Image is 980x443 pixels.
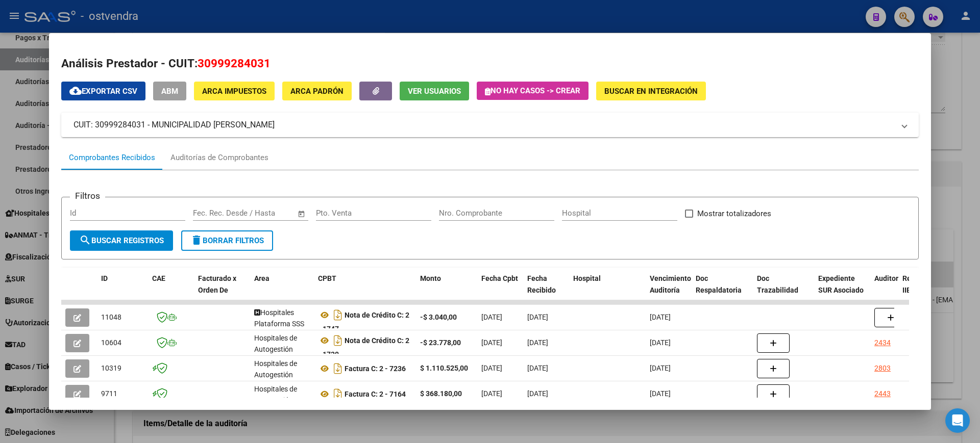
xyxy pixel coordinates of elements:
datatable-header-cell: Doc Trazabilidad [753,268,814,312]
span: Doc Trazabilidad [757,274,798,294]
mat-panel-title: CUIT: 30999284031 - MUNICIPALIDAD [PERSON_NAME] [73,119,894,131]
mat-icon: delete [190,234,203,246]
span: Hospitales de Autogestión [254,385,297,405]
span: [DATE] [527,389,548,398]
span: Vencimiento Auditoría [650,274,691,294]
input: Fecha inicio [193,209,234,218]
span: [DATE] [481,338,502,347]
button: Borrar Filtros [181,230,273,251]
strong: -$ 3.040,00 [420,313,457,321]
button: No hay casos -> Crear [477,82,589,100]
i: Descargar documento [331,386,345,402]
span: [DATE] [527,338,548,347]
button: Buscar en Integración [596,82,706,100]
div: Auditorías de Comprobantes [170,152,268,164]
button: Exportar CSV [61,82,145,100]
span: 10319 [101,364,121,372]
div: 2803 [874,362,891,374]
span: 10604 [101,338,121,347]
strong: Factura C: 2 - 7164 [345,390,406,398]
span: Hospital [573,274,601,282]
span: Fecha Recibido [527,274,556,294]
mat-icon: cloud_download [69,85,82,97]
div: Open Intercom Messenger [945,408,970,433]
span: Fecha Cpbt [481,274,518,282]
span: [DATE] [650,389,671,398]
span: [DATE] [650,364,671,372]
strong: -$ 23.778,00 [420,338,461,347]
span: Doc Respaldatoria [696,274,742,294]
span: CAE [152,274,165,282]
div: 2443 [874,388,891,400]
datatable-header-cell: Fecha Recibido [523,268,569,312]
span: [DATE] [481,313,502,321]
datatable-header-cell: CAE [148,268,194,312]
datatable-header-cell: Retencion IIBB [898,268,939,312]
button: Open calendar [296,208,308,220]
span: [DATE] [481,389,502,398]
span: 30999284031 [198,57,271,70]
span: [DATE] [650,338,671,347]
span: Retencion IIBB [902,274,936,294]
button: ARCA Impuestos [194,82,275,100]
span: CPBT [318,274,336,282]
datatable-header-cell: Expediente SUR Asociado [814,268,870,312]
span: ARCA Impuestos [202,87,266,96]
div: Comprobantes Recibidos [69,152,155,164]
span: ARCA Padrón [290,87,344,96]
span: [DATE] [527,364,548,372]
datatable-header-cell: ID [97,268,148,312]
span: Expediente SUR Asociado [818,274,864,294]
input: Fecha fin [243,209,293,218]
span: Buscar Registros [79,236,164,245]
span: Hospitales Plataforma SSS [254,308,304,328]
strong: $ 1.110.525,00 [420,364,468,372]
strong: Nota de Crédito C: 2 - 1747 [318,311,409,333]
span: [DATE] [481,364,502,372]
strong: Factura C: 2 - 7236 [345,364,406,373]
datatable-header-cell: Facturado x Orden De [194,268,250,312]
span: Borrar Filtros [190,236,264,245]
i: Descargar documento [331,307,345,323]
span: 9711 [101,389,117,398]
mat-icon: search [79,234,91,246]
datatable-header-cell: CPBT [314,268,416,312]
span: Exportar CSV [69,87,137,96]
div: 2434 [874,337,891,349]
span: Buscar en Integración [604,87,698,96]
i: Descargar documento [331,360,345,377]
span: [DATE] [650,313,671,321]
h2: Análisis Prestador - CUIT: [61,55,919,72]
span: Auditoria [874,274,904,282]
datatable-header-cell: Doc Respaldatoria [692,268,753,312]
i: Descargar documento [331,332,345,349]
button: Buscar Registros [70,230,173,251]
button: ABM [153,82,186,100]
button: Ver Usuarios [400,82,469,100]
span: ABM [161,87,178,96]
datatable-header-cell: Vencimiento Auditoría [646,268,692,312]
span: Hospitales de Autogestión [254,359,297,379]
h3: Filtros [70,189,105,202]
span: Ver Usuarios [408,87,461,96]
span: Facturado x Orden De [198,274,236,294]
span: No hay casos -> Crear [485,86,580,95]
span: Hospitales de Autogestión [254,334,297,354]
span: 11048 [101,313,121,321]
span: [DATE] [527,313,548,321]
span: Monto [420,274,441,282]
datatable-header-cell: Auditoria [870,268,898,312]
strong: Nota de Crédito C: 2 - 1720 [318,336,409,358]
span: ID [101,274,108,282]
datatable-header-cell: Area [250,268,314,312]
span: Mostrar totalizadores [697,207,771,220]
button: ARCA Padrón [282,82,352,100]
datatable-header-cell: Monto [416,268,477,312]
datatable-header-cell: Hospital [569,268,646,312]
datatable-header-cell: Fecha Cpbt [477,268,523,312]
mat-expansion-panel-header: CUIT: 30999284031 - MUNICIPALIDAD [PERSON_NAME] [61,113,919,137]
strong: $ 368.180,00 [420,389,462,398]
span: Area [254,274,269,282]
